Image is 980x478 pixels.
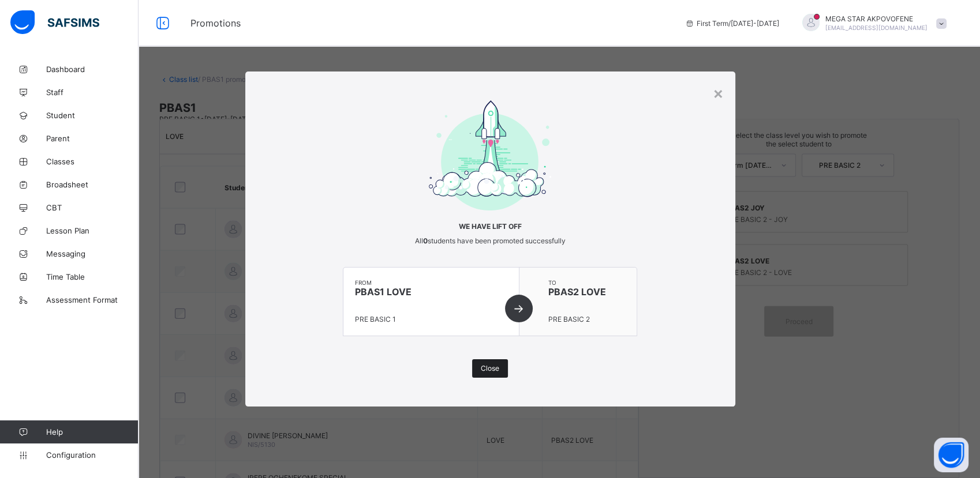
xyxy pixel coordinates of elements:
[481,364,499,372] span: Close
[46,450,138,460] span: Configuration
[548,286,625,298] span: PBAS2 LOVE
[46,427,138,436] span: Help
[825,24,927,31] span: [EMAIL_ADDRESS][DOMAIN_NAME]
[46,203,139,212] span: CBT
[713,83,724,103] div: ×
[10,10,99,35] img: safsims
[355,315,396,323] span: PRE BASIC 1
[343,222,637,231] span: We have lift off
[548,315,590,323] span: PRE BASIC 2
[46,88,139,97] span: Staff
[46,295,139,304] span: Assessment Format
[46,111,139,120] span: Student
[414,236,565,245] span: All students have been promoted successfully
[46,180,139,189] span: Broadsheet
[46,249,139,258] span: Messaging
[685,19,779,28] span: session/term information
[46,157,139,166] span: Classes
[46,65,139,74] span: Dashboard
[429,100,551,210] img: take-off-complete.1ce1a4aa937d04e8611fc73cc7ee0ef8.svg
[355,279,507,286] span: from
[934,438,968,472] button: Open asap
[791,14,952,33] div: MEGA STARAKPOVOFENE
[825,14,927,23] span: MEGA STAR AKPOVOFENE
[46,272,139,281] span: Time Table
[355,286,507,298] span: PBAS1 LOVE
[46,226,139,235] span: Lesson Plan
[548,279,625,286] span: to
[190,17,668,29] span: Promotions
[422,236,427,245] b: 0
[46,134,139,143] span: Parent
